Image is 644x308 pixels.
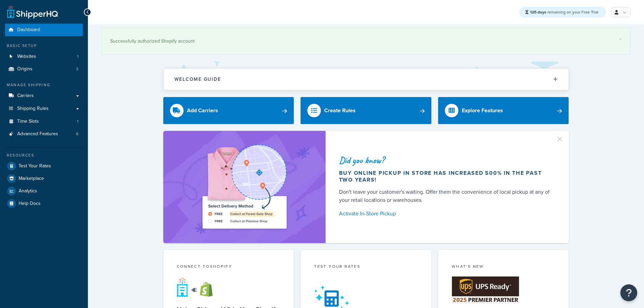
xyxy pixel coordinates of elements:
[5,90,83,102] a: Carriers
[19,163,51,169] span: Test Your Rates
[5,185,83,197] a: Analytics
[339,156,553,165] div: Did you know?
[619,37,622,42] a: ×
[76,131,78,137] span: 6
[5,128,83,140] li: Advanced Features
[164,69,569,90] button: Welcome Guide
[5,152,83,158] div: Resources
[5,102,83,115] a: Shipping Rules
[174,77,221,82] h2: Welcome Guide
[5,128,83,140] a: Advanced Features6
[17,27,40,33] span: Dashboard
[183,141,306,233] img: ad-shirt-map-b0359fc47e01cab431d101c4b569394f6a03f54285957d908178d52f29eb9668.png
[620,284,637,301] button: Open Resource Center
[77,119,78,124] span: 1
[5,160,83,172] a: Test Your Rates
[5,63,83,75] li: Origins
[5,63,83,75] a: Origins2
[163,97,294,124] a: Add Carriers
[19,201,41,207] span: Help Docs
[17,93,34,99] span: Carriers
[187,106,218,115] div: Add Carriers
[77,54,78,60] span: 1
[17,119,39,124] span: Time Slots
[5,197,83,210] a: Help Docs
[530,9,598,15] span: remaining on your Free Trial
[339,188,553,204] div: Don't leave your customer's waiting. Offer them the convenience of local pickup at any of your re...
[17,54,36,60] span: Websites
[17,106,49,112] span: Shipping Rules
[324,106,356,115] div: Create Rules
[177,277,219,297] img: connect-shq-shopify-9b9a8c5a.svg
[462,106,503,115] div: Explore Features
[339,209,553,218] a: Activate In-Store Pickup
[5,172,83,185] a: Marketplace
[76,66,78,72] span: 2
[339,170,553,183] div: Buy online pickup in store has increased 500% in the past two years!
[110,37,622,46] div: Successfully authorized Shopify account
[5,43,83,49] div: Basic Setup
[5,50,83,63] li: Websites
[19,176,44,182] span: Marketplace
[452,263,555,271] div: What's New
[5,82,83,88] div: Manage Shipping
[177,263,281,271] div: Connect to Shopify
[5,50,83,63] a: Websites1
[17,66,32,72] span: Origins
[5,24,83,36] a: Dashboard
[530,9,546,15] strong: 125 days
[5,115,83,128] a: Time Slots1
[19,188,37,194] span: Analytics
[438,97,569,124] a: Explore Features
[314,263,418,271] div: Test your rates
[301,97,431,124] a: Create Rules
[5,115,83,128] li: Time Slots
[17,131,58,137] span: Advanced Features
